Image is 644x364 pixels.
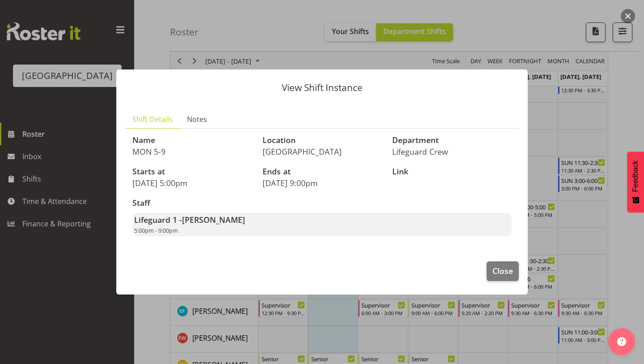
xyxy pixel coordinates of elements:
[132,167,252,176] h3: Starts at
[125,83,519,92] p: View Shift Instance
[263,178,382,188] p: [DATE] 9:00pm
[134,226,178,234] span: 5:00pm - 9:00pm
[134,214,245,225] strong: Lifeguard 1 -
[487,261,519,281] button: Close
[132,178,252,188] p: [DATE] 5:00pm
[263,147,382,156] p: [GEOGRAPHIC_DATA]
[392,136,512,145] h3: Department
[263,167,382,176] h3: Ends at
[132,199,512,208] h3: Staff
[492,265,513,277] span: Close
[631,160,640,192] span: Feedback
[392,147,512,156] p: Lifeguard Crew
[187,114,207,125] span: Notes
[617,337,626,346] img: help-xxl-2.png
[132,136,252,145] h3: Name
[263,136,382,145] h3: Location
[627,152,644,212] button: Feedback - Show survey
[182,214,245,225] span: [PERSON_NAME]
[132,114,173,125] span: Shift Details
[392,167,512,176] h3: Link
[132,147,252,156] p: MON 5-9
